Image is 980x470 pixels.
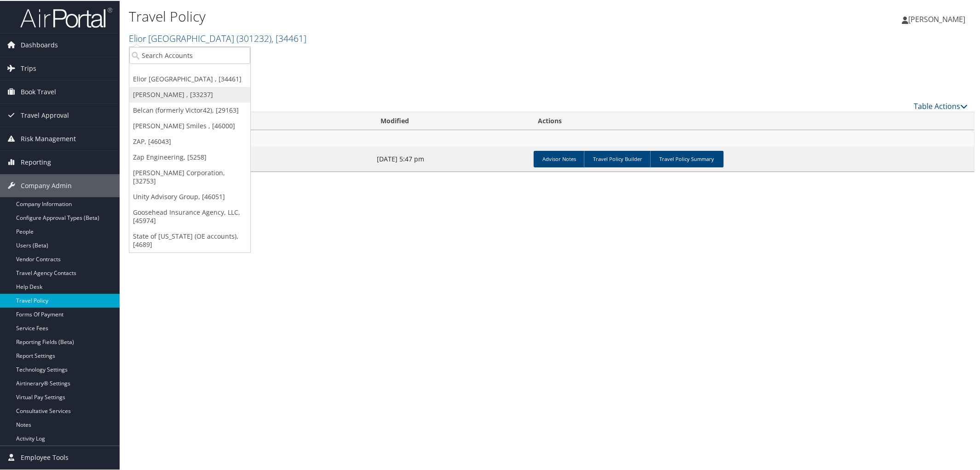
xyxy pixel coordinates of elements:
[21,80,56,103] span: Book Travel
[914,100,968,110] a: Table Actions
[129,188,250,204] a: Unity Advisory Group, [46051]
[530,111,974,129] th: Actions
[129,228,250,252] a: State of [US_STATE] (OE accounts), [4689]
[129,129,974,146] td: Elior [GEOGRAPHIC_DATA]
[129,164,250,188] a: [PERSON_NAME] Corporation, [32753]
[21,56,36,79] span: Trips
[534,150,586,166] a: Advisor Notes
[21,445,69,468] span: Employee Tools
[908,13,965,23] span: [PERSON_NAME]
[129,117,250,133] a: [PERSON_NAME] Smiles , [46000]
[271,31,306,44] span: , [ 34461 ]
[129,31,306,44] a: Elior [GEOGRAPHIC_DATA]
[21,150,51,173] span: Reporting
[129,111,373,129] th: Name: activate to sort column ascending
[373,146,530,171] td: [DATE] 5:47 pm
[129,6,692,25] h1: Travel Policy
[584,150,652,166] a: Travel Policy Builder
[236,31,271,44] span: ( 301232 )
[129,46,250,63] input: Search Accounts
[129,204,250,228] a: Goosehead Insurance Agency, LLC, [45974]
[129,146,373,171] td: Company Travel Policy (2100)
[129,133,250,149] a: ZAP, [46043]
[21,33,58,56] span: Dashboards
[21,126,76,149] span: Risk Management
[373,111,530,129] th: Modified: activate to sort column ascending
[129,86,250,102] a: [PERSON_NAME] , [33237]
[129,102,250,117] a: Belcan (formerly Victor42), [29163]
[21,173,72,196] span: Company Admin
[20,6,112,28] img: airportal-logo.png
[902,5,974,32] a: [PERSON_NAME]
[129,70,250,86] a: Elior [GEOGRAPHIC_DATA] , [34461]
[129,149,250,164] a: Zap Engineering, [5258]
[650,150,724,166] a: Travel Policy Summary
[21,103,69,126] span: Travel Approval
